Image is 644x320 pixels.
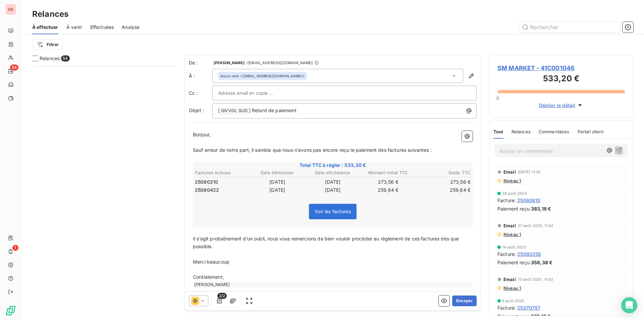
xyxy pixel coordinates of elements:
[497,205,530,212] span: Paiement reçu
[12,245,18,251] span: 1
[5,4,16,15] div: GS
[497,313,530,320] span: Paiement reçu
[194,162,472,169] span: Total TTC à régler : 533,20 €
[361,169,416,176] th: Montant initial TTC
[502,299,525,303] span: 6 août 2025
[193,236,461,249] span: Il s’agit probablement d’un oubli, nous vous remercions de bien vouloir procéder au règlement de ...
[503,232,521,237] span: Niveau 1
[497,250,516,258] span: Facture :
[90,24,114,31] span: Effectuées
[503,277,516,282] span: Email
[315,209,351,214] span: Voir les factures
[305,178,360,186] td: [DATE]
[250,178,305,186] td: [DATE]
[220,74,239,78] em: Aucun nom
[503,223,516,228] span: Email
[497,73,625,86] h3: 533,20 €
[220,107,249,115] span: GIVVOL SUD
[517,250,541,258] span: 25080258
[193,147,432,153] span: Sauf erreur de notre part, il semble que nous n’avons pas encore reçu le paiement des factures su...
[361,178,416,186] td: 273,56 €
[497,197,516,204] span: Facture :
[32,39,63,50] button: Filtrer
[531,313,551,320] span: 278,10 €
[10,64,18,71] span: 54
[503,178,521,183] span: Niveau 1
[195,187,219,193] span: 25090422
[539,102,576,109] span: Déplier le détail
[518,224,554,228] span: 27 août 2025, 11:42
[519,22,620,33] input: Rechercher
[416,186,471,194] td: 259,64 €
[246,61,313,65] span: - [EMAIL_ADDRESS][DOMAIN_NAME]
[512,129,531,134] span: Relances
[305,186,360,194] td: [DATE]
[452,295,477,306] button: Envoyer
[503,169,516,175] span: Email
[250,186,305,194] td: [DATE]
[214,61,245,65] span: [PERSON_NAME]
[40,55,60,62] span: Relances
[578,129,603,134] span: Portail client
[416,169,471,176] th: Solde TTC
[32,24,58,31] span: À effectuer
[220,74,305,78] div: <[EMAIL_ADDRESS][DOMAIN_NAME]>
[122,24,140,31] span: Analyse
[517,304,540,311] span: 25070797
[517,197,540,204] span: 25080610
[195,169,249,176] th: Factures échues
[193,132,211,137] span: Bonjour,
[250,169,305,176] th: Date d’émission
[502,191,527,195] span: 28 août 2025
[497,259,530,266] span: Paiement reçu
[539,129,570,134] span: Commentaires
[5,305,16,316] img: Logo LeanPay
[497,304,516,311] span: Facture :
[189,90,212,96] label: Cc :
[32,66,176,320] div: grid
[217,293,227,299] span: 2/2
[305,169,360,176] th: Date d’échéance
[249,107,297,113] span: ] Retard de paiement
[66,24,82,31] span: À venir
[531,205,551,212] span: 383,18 €
[189,107,204,113] span: Objet :
[361,186,416,194] td: 259,64 €
[518,277,553,281] span: 13 août 2025, 11:43
[621,297,637,313] div: Open Intercom Messenger
[503,285,521,291] span: Niveau 1
[195,179,218,185] span: 25090210
[218,107,220,113] span: [
[493,129,503,134] span: Tout
[416,178,471,186] td: 273,56 €
[537,101,586,109] button: Déplier le détail
[193,259,229,265] span: Merci beaucoup
[61,55,69,61] span: 54
[32,8,68,20] h3: Relances
[189,59,212,66] span: De :
[502,245,526,249] span: 14 août 2025
[193,274,224,280] span: Cordialement,
[531,259,552,266] span: 356,38 €
[496,95,499,101] span: 0
[518,170,541,174] span: [DATE] 11:42
[189,73,212,79] label: À :
[218,88,290,98] input: Adresse email en copie ...
[497,63,625,73] span: SM MARKET - 41C001046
